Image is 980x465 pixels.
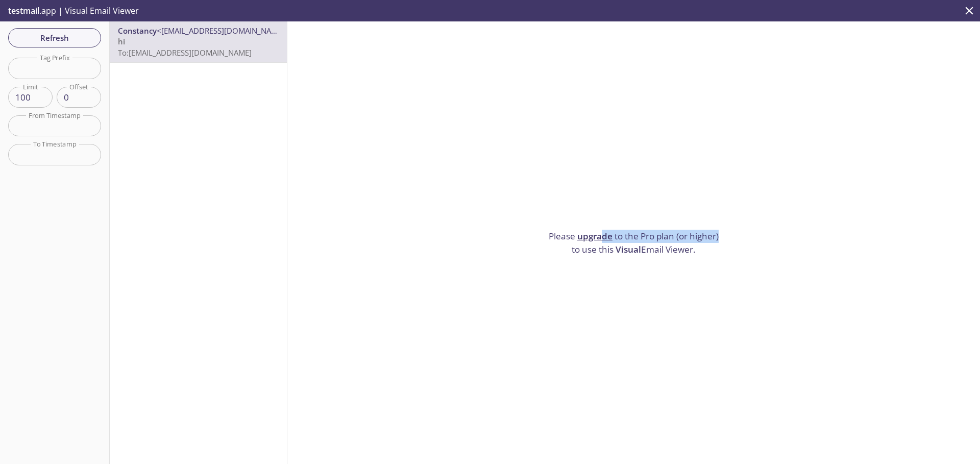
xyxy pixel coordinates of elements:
span: hi [118,36,125,46]
span: testmail [8,5,39,16]
div: Constancy<[EMAIL_ADDRESS][DOMAIN_NAME]>hiTo:[EMAIL_ADDRESS][DOMAIN_NAME] [110,21,287,62]
button: Refresh [8,28,101,47]
a: upgrade [577,230,612,242]
span: Constancy [118,26,157,36]
span: To: [EMAIL_ADDRESS][DOMAIN_NAME] [118,47,252,58]
p: Please to the Pro plan (or higher) to use this Email Viewer. [545,230,723,256]
span: Visual [616,243,641,255]
span: <[EMAIL_ADDRESS][DOMAIN_NAME]> [157,26,289,36]
span: Refresh [16,31,93,44]
nav: emails [110,21,287,63]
